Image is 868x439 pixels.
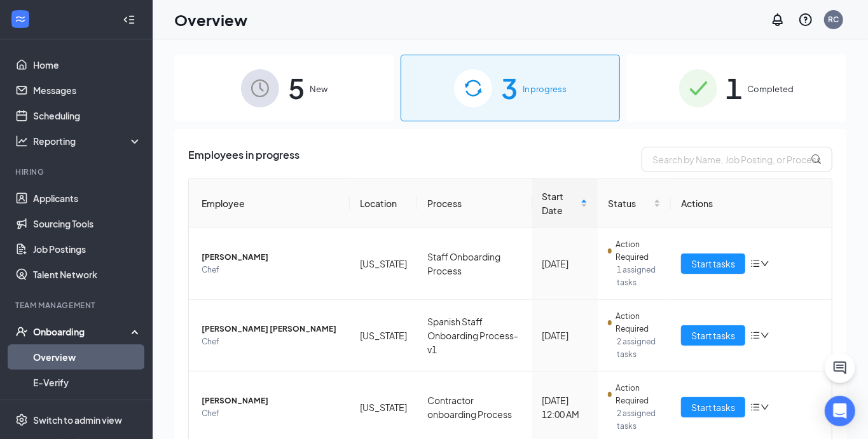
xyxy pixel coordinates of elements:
[202,264,340,276] span: Chef
[33,52,142,78] a: Home
[608,196,651,210] span: Status
[202,251,340,264] span: [PERSON_NAME]
[417,228,532,300] td: Staff Onboarding Process
[691,400,735,414] span: Start tasks
[15,135,28,147] svg: Analysis
[123,13,135,26] svg: Collapse
[542,257,588,271] div: [DATE]
[33,370,142,395] a: E-Verify
[417,300,532,372] td: Spanish Staff Onboarding Process-v1
[681,253,745,274] button: Start tasks
[33,344,142,370] a: Overview
[750,402,761,412] span: bars
[14,13,27,25] svg: WorkstreamLogo
[33,186,142,211] a: Applicants
[770,12,785,27] svg: Notifications
[202,395,340,407] span: [PERSON_NAME]
[617,407,661,433] span: 2 assigned tasks
[33,211,142,236] a: Sourcing Tools
[681,397,745,417] button: Start tasks
[202,323,340,335] span: [PERSON_NAME] [PERSON_NAME]
[15,300,139,311] div: Team Management
[15,414,28,426] svg: Settings
[691,328,735,342] span: Start tasks
[825,396,855,426] div: Open Intercom Messenger
[750,259,761,269] span: bars
[798,12,813,27] svg: QuestionInfo
[33,325,131,338] div: Onboarding
[829,14,839,25] div: RC
[691,257,735,271] span: Start tasks
[188,147,300,172] span: Employees in progress
[501,66,518,110] span: 3
[671,179,832,228] th: Actions
[350,179,417,228] th: Location
[288,66,305,110] span: 5
[825,353,855,383] button: ChatActive
[832,360,848,375] svg: ChatActive
[33,262,142,287] a: Talent Network
[761,259,769,268] span: down
[417,179,532,228] th: Process
[174,9,247,30] h1: Overview
[33,395,142,421] a: Onboarding Documents
[523,83,567,95] span: In progress
[350,300,417,372] td: [US_STATE]
[598,179,671,228] th: Status
[748,83,794,95] span: Completed
[33,103,142,128] a: Scheduling
[542,328,588,342] div: [DATE]
[617,264,661,289] span: 1 assigned tasks
[33,135,142,147] div: Reporting
[189,179,350,228] th: Employee
[642,147,832,172] input: Search by Name, Job Posting, or Process
[33,414,122,426] div: Switch to admin view
[542,393,588,421] div: [DATE] 12:00 AM
[15,166,139,177] div: Hiring
[350,228,417,300] td: [US_STATE]
[761,403,769,412] span: down
[15,325,28,338] svg: UserCheck
[616,238,661,264] span: Action Required
[616,382,661,407] span: Action Required
[617,335,661,361] span: 2 assigned tasks
[726,66,743,110] span: 1
[33,236,142,262] a: Job Postings
[542,189,578,217] span: Start Date
[33,78,142,103] a: Messages
[681,325,745,346] button: Start tasks
[616,310,661,335] span: Action Required
[202,335,340,348] span: Chef
[310,83,327,95] span: New
[750,330,761,341] span: bars
[202,407,340,420] span: Chef
[761,331,769,340] span: down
